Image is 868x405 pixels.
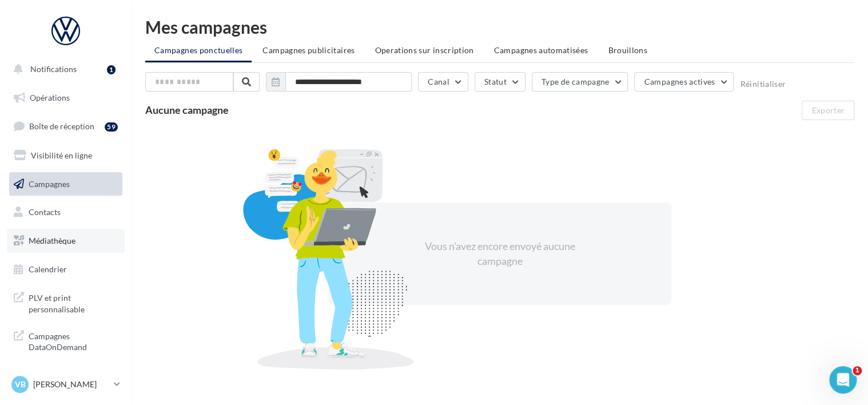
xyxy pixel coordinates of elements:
button: Campagnes actives [634,72,734,92]
div: Mes campagnes [145,18,854,35]
div: 59 [105,122,118,132]
span: Campagnes actives [644,77,715,86]
iframe: Intercom live chat [829,366,857,394]
button: Canal [418,72,468,92]
span: Brouillons [608,45,647,55]
span: PLV et print personnalisable [29,290,118,315]
span: Visibilité en ligne [31,150,92,160]
p: [PERSON_NAME] [33,379,109,390]
button: Type de campagne [532,72,628,92]
span: 1 [853,366,862,375]
span: VB [15,379,26,390]
a: Calendrier [7,257,125,281]
span: Campagnes publicitaires [262,45,355,55]
span: Notifications [30,64,77,74]
span: Opérations [30,93,70,102]
span: Campagnes [29,178,70,188]
span: Médiathèque [29,236,75,245]
span: Boîte de réception [29,121,94,131]
a: Visibilité en ligne [7,144,125,168]
a: Boîte de réception59 [7,114,125,138]
a: Contacts [7,200,125,224]
div: Vous n'avez encore envoyé aucune campagne [401,239,598,268]
a: Médiathèque [7,229,125,253]
button: Notifications 1 [7,57,120,81]
a: Opérations [7,86,125,110]
a: Campagnes DataOnDemand [7,324,125,358]
a: Campagnes [7,172,125,196]
a: PLV et print personnalisable [7,285,125,319]
span: Campagnes automatisées [494,45,588,55]
button: Statut [475,72,525,92]
span: Operations sur inscription [375,45,473,55]
a: VB [PERSON_NAME] [9,374,122,395]
button: Exporter [802,101,854,120]
span: Contacts [29,207,61,217]
span: Calendrier [29,264,67,274]
span: Campagnes DataOnDemand [29,328,118,353]
button: Réinitialiser [740,80,786,89]
div: 1 [107,65,116,74]
span: Aucune campagne [145,104,229,116]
